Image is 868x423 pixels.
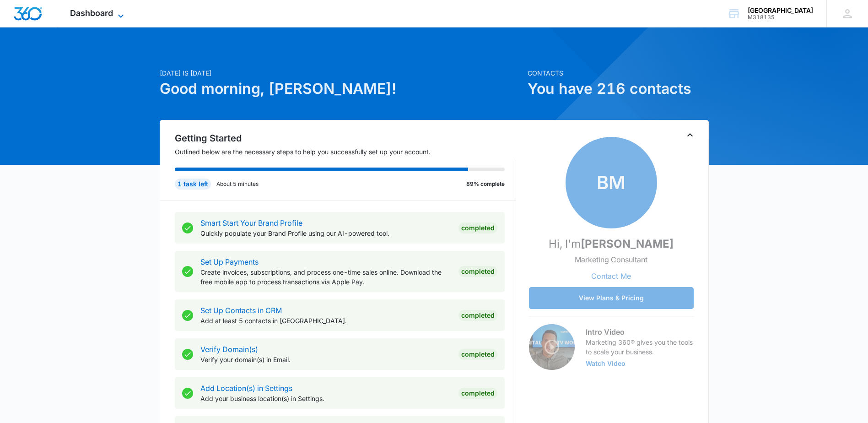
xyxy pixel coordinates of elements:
[458,349,497,360] div: Completed
[160,68,522,78] p: [DATE] is [DATE]
[200,384,292,393] a: Add Location(s) in Settings
[175,147,516,157] p: Outlined below are the necessary steps to help you successfully set up your account.
[566,137,657,228] span: BM
[200,218,302,228] a: Smart Start Your Brand Profile
[685,130,695,141] button: Toggle Collapse
[582,265,640,287] button: Contact Me
[200,306,282,315] a: Set Up Contacts in CRM
[200,257,259,266] a: Set Up Payments
[200,228,451,238] p: Quickly populate your Brand Profile using our AI-powered tool.
[200,355,451,364] p: Verify your domain(s) in Email.
[175,179,211,190] div: 1 task left
[586,337,694,357] p: Marketing 360® gives you the tools to scale your business.
[200,394,451,403] p: Add your business location(s) in Settings.
[200,267,451,287] p: Create invoices, subscriptions, and process one-time sales online. Download the free mobile app t...
[200,345,258,354] a: Verify Domain(s)
[160,78,522,100] h1: Good morning, [PERSON_NAME]!
[466,180,505,188] p: 89% complete
[529,324,575,370] img: Intro Video
[748,14,813,21] div: account id
[529,287,694,309] button: View Plans & Pricing
[70,8,113,18] span: Dashboard
[581,237,674,250] strong: [PERSON_NAME]
[216,180,259,188] p: About 5 minutes
[586,360,625,367] button: Watch Video
[748,7,813,14] div: account name
[458,266,497,277] div: Completed
[175,131,516,145] h2: Getting Started
[586,326,694,337] h3: Intro Video
[458,310,497,321] div: Completed
[528,68,709,78] p: Contacts
[200,316,451,325] p: Add at least 5 contacts in [GEOGRAPHIC_DATA].
[458,388,497,399] div: Completed
[458,222,497,233] div: Completed
[575,254,647,265] p: Marketing Consultant
[549,236,674,252] p: Hi, I'm
[528,78,709,100] h1: You have 216 contacts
